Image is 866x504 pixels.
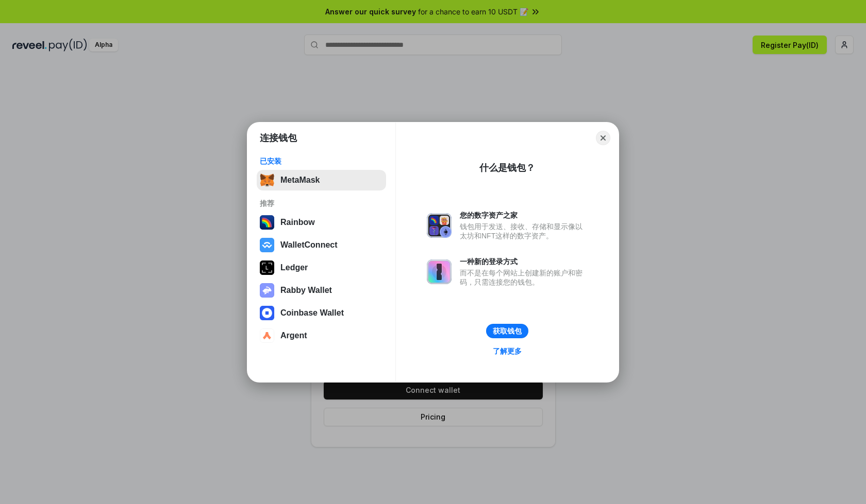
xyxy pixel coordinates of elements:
[260,132,297,144] h1: 连接钱包
[260,306,274,320] img: svg+xml,%3Csvg%20width%3D%2228%22%20height%3D%2228%22%20viewBox%3D%220%200%2028%2028%22%20fill%3D...
[493,346,522,356] div: 了解更多
[493,326,522,336] div: 获取钱包
[280,263,308,272] div: Ledger
[260,157,383,166] div: 已安装
[280,176,320,185] div: MetaMask
[257,325,386,346] button: Argent
[260,215,274,230] img: svg+xml,%3Csvg%20width%3D%22120%22%20height%3D%22120%22%20viewBox%3D%220%200%20120%20120%22%20fil...
[260,199,383,208] div: 推荐
[460,257,588,266] div: 一种新的登录方式
[280,286,332,295] div: Rabby Wallet
[596,131,610,145] button: Close
[257,235,386,255] button: WalletConnect
[257,212,386,233] button: Rainbow
[427,259,452,284] img: svg+xml,%3Csvg%20xmlns%3D%22http%3A%2F%2Fwww.w3.org%2F2000%2Fsvg%22%20fill%3D%22none%22%20viewBox...
[257,280,386,301] button: Rabby Wallet
[260,328,274,343] img: svg+xml,%3Csvg%20width%3D%2228%22%20height%3D%2228%22%20viewBox%3D%220%200%2028%2028%22%20fill%3D...
[280,218,315,227] div: Rainbow
[486,324,528,338] button: 获取钱包
[427,213,452,238] img: svg+xml,%3Csvg%20xmlns%3D%22http%3A%2F%2Fwww.w3.org%2F2000%2Fsvg%22%20fill%3D%22none%22%20viewBox...
[479,162,535,174] div: 什么是钱包？
[460,211,588,220] div: 您的数字资产之家
[280,331,307,340] div: Argent
[260,173,274,187] img: svg+xml,%3Csvg%20fill%3D%22none%22%20height%3D%2233%22%20viewBox%3D%220%200%2035%2033%22%20width%...
[257,303,386,323] button: Coinbase Wallet
[260,238,274,252] img: svg+xml,%3Csvg%20width%3D%2228%22%20height%3D%2228%22%20viewBox%3D%220%200%2028%2028%22%20fill%3D...
[257,170,386,190] button: MetaMask
[280,308,344,318] div: Coinbase Wallet
[260,260,274,275] img: svg+xml,%3Csvg%20xmlns%3D%22http%3A%2F%2Fwww.w3.org%2F2000%2Fsvg%22%20width%3D%2228%22%20height%3...
[280,240,338,250] div: WalletConnect
[460,222,588,240] div: 钱包用于发送、接收、存储和显示像以太坊和NFT这样的数字资产。
[260,283,274,298] img: svg+xml,%3Csvg%20xmlns%3D%22http%3A%2F%2Fwww.w3.org%2F2000%2Fsvg%22%20fill%3D%22none%22%20viewBox...
[257,257,386,278] button: Ledger
[487,344,528,358] a: 了解更多
[460,268,588,287] div: 而不是在每个网站上创建新的账户和密码，只需连接您的钱包。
